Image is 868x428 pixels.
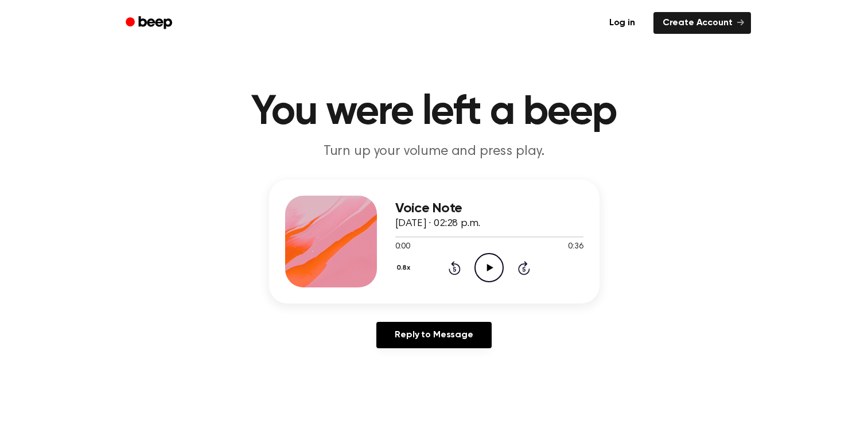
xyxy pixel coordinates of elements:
[395,258,415,278] button: 0.8x
[395,201,583,216] h3: Voice Note
[214,142,655,161] p: Turn up your volume and press play.
[568,241,583,253] span: 0:36
[141,92,728,133] h1: You were left a beep
[598,10,647,36] a: Log in
[395,241,410,253] span: 0:00
[653,12,751,34] a: Create Account
[118,12,182,34] a: Beep
[395,219,480,229] span: [DATE] · 02:28 p.m.
[376,322,491,348] a: Reply to Message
